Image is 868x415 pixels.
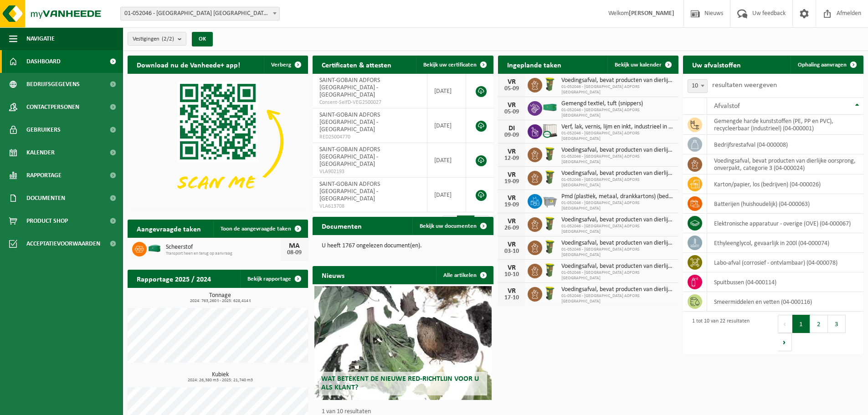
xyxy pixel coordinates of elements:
span: Navigatie [26,27,55,50]
div: 26-09 [503,225,521,231]
img: WB-0060-HPE-GN-50 [542,146,558,162]
span: Voedingsafval, bevat producten van dierlijke oorsprong, onverpakt, categorie 3 [561,286,674,293]
td: [DATE] [427,74,467,108]
a: Ophaling aanvragen [791,56,863,74]
h2: Aangevraagde taken [128,220,210,237]
button: 2 [810,315,828,333]
td: [DATE] [427,108,467,143]
img: WB-0060-HPE-GN-50 [542,77,558,92]
span: Verf, lak, vernis, lijm en inkt, industrieel in ibc [561,123,674,131]
a: Bekijk uw kalender [607,56,678,74]
img: HK-XT-40-GN-00 [147,244,162,252]
span: 01-052046 - [GEOGRAPHIC_DATA] ADFORS [GEOGRAPHIC_DATA] [561,224,674,235]
span: SAINT-GOBAIN ADFORS [GEOGRAPHIC_DATA] - [GEOGRAPHIC_DATA] [319,77,380,98]
td: bedrijfsrestafval (04-000008) [707,135,863,154]
a: Bekijk uw documenten [412,217,493,235]
span: 2024: 26,380 m3 - 2025: 21,740 m3 [132,378,308,383]
span: 01-052046 - [GEOGRAPHIC_DATA] ADFORS [GEOGRAPHIC_DATA] [561,108,674,118]
img: WB-0060-HPE-GN-50 [542,239,558,255]
span: 01-052046 - [GEOGRAPHIC_DATA] ADFORS [GEOGRAPHIC_DATA] [561,270,674,281]
span: 10 [688,79,708,93]
button: Previous [778,315,792,333]
div: VR [503,264,521,272]
button: Vestigingen(2/2) [128,32,186,46]
span: SAINT-GOBAIN ADFORS [GEOGRAPHIC_DATA] - [GEOGRAPHIC_DATA] [319,112,380,133]
span: 01-052046 - [GEOGRAPHIC_DATA] ADFORS [GEOGRAPHIC_DATA] [561,247,674,258]
span: Gebruikers [26,118,61,141]
div: 19-09 [503,179,521,185]
img: WB-0060-HPE-GN-50 [542,216,558,231]
span: Wat betekent de nieuwe RED-richtlijn voor u als klant? [321,375,479,391]
img: Download de VHEPlus App [128,74,308,209]
div: VR [503,195,521,202]
div: 19-09 [503,202,521,208]
div: MA [285,242,303,250]
span: RED25004770 [319,133,420,141]
td: [DATE] [427,178,467,212]
h3: Kubiek [132,372,308,383]
span: Voedingsafval, bevat producten van dierlijke oorsprong, onverpakt, categorie 3 [561,240,674,247]
span: Vestigingen [133,32,174,46]
span: Scheerstof [166,244,281,251]
span: Bekijk uw kalender [615,62,662,68]
div: VR [503,102,521,109]
td: elektronische apparatuur - overige (OVE) (04-000067) [707,214,863,233]
div: VR [503,218,521,225]
div: 08-09 [285,250,303,256]
td: gemengde harde kunststoffen (PE, PP en PVC), recycleerbaar (industrieel) (04-000001) [707,115,863,135]
div: 17-10 [503,295,521,301]
h2: Nieuws [313,266,354,284]
span: 01-052046 - [GEOGRAPHIC_DATA] ADFORS [GEOGRAPHIC_DATA] [561,293,674,304]
button: Verberg [264,56,307,74]
span: Voedingsafval, bevat producten van dierlijke oorsprong, onverpakt, categorie 3 [561,216,674,224]
span: 2024: 763,260 t - 2025: 628,414 t [132,299,308,303]
span: VLA613708 [319,203,420,210]
span: Voedingsafval, bevat producten van dierlijke oorsprong, onverpakt, categorie 3 [561,77,674,84]
span: 01-052046 - SAINT-GOBAIN ADFORS BELGIUM - BUGGENHOUT [121,7,279,20]
td: spuitbussen (04-000114) [707,272,863,292]
h2: Download nu de Vanheede+ app! [128,56,249,73]
span: Contactpersonen [26,96,79,118]
span: Transport heen en terug op aanvraag [166,251,281,256]
button: 3 [828,315,846,333]
div: 12-09 [503,155,521,162]
span: SAINT-GOBAIN ADFORS [GEOGRAPHIC_DATA] - [GEOGRAPHIC_DATA] [319,181,380,202]
div: VR [503,171,521,179]
span: Voedingsafval, bevat producten van dierlijke oorsprong, onverpakt, categorie 3 [561,147,674,154]
p: 1 van 10 resultaten [322,409,488,415]
div: 03-10 [503,248,521,255]
h3: Tonnage [132,292,308,303]
img: WB-0060-HPE-GN-50 [542,286,558,301]
span: 10 [688,80,707,92]
div: 1 tot 10 van 22 resultaten [688,314,750,352]
div: VR [503,78,521,86]
span: Kalender [26,141,55,164]
span: Acceptatievoorwaarden [26,232,100,255]
td: voedingsafval, bevat producten van dierlijke oorsprong, onverpakt, categorie 3 (04-000024) [707,154,863,174]
span: Bekijk uw documenten [420,223,477,229]
td: [DATE] [427,143,467,178]
a: Bekijk uw certificaten [416,56,493,74]
td: karton/papier, los (bedrijven) (04-000026) [707,174,863,194]
span: 01-052046 - [GEOGRAPHIC_DATA] ADFORS [GEOGRAPHIC_DATA] [561,200,674,211]
a: Alle artikelen [436,266,493,284]
a: Toon de aangevraagde taken [213,220,307,238]
span: 01-052046 - [GEOGRAPHIC_DATA] ADFORS [GEOGRAPHIC_DATA] [561,131,674,142]
h2: Ingeplande taken [498,56,570,73]
td: ethyleenglycol, gevaarlijk in 200l (04-000074) [707,233,863,253]
span: Bekijk uw certificaten [423,62,477,68]
span: VLA902193 [319,168,420,175]
span: 01-052046 - SAINT-GOBAIN ADFORS BELGIUM - BUGGENHOUT [120,7,280,20]
span: Bedrijfsgegevens [26,73,80,96]
span: Documenten [26,187,65,210]
button: 1 [792,315,810,333]
td: labo-afval (corrosief - ontvlambaar) (04-000078) [707,253,863,272]
span: Gemengd textiel, tuft (snippers) [561,100,674,108]
div: VR [503,241,521,248]
count: (2/2) [162,36,174,42]
div: 05-09 [503,109,521,115]
span: Dashboard [26,50,61,73]
span: 01-052046 - [GEOGRAPHIC_DATA] ADFORS [GEOGRAPHIC_DATA] [561,177,674,188]
div: 09-09 [503,132,521,138]
span: Consent-SelfD-VEG2500027 [319,99,420,106]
